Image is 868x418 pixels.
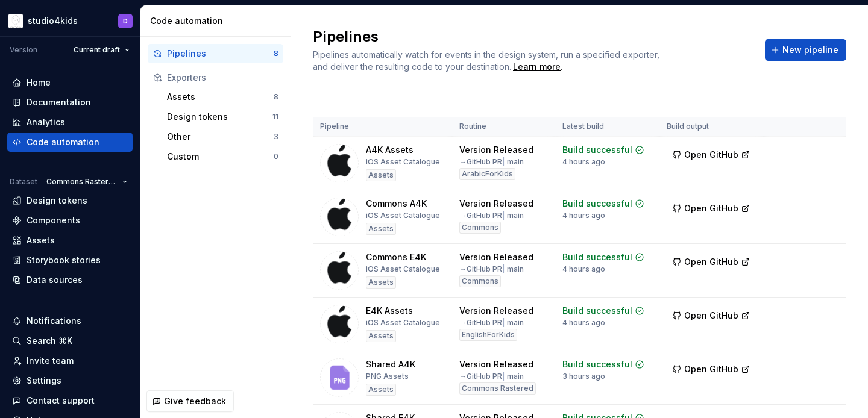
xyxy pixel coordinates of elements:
[562,251,632,263] div: Build successful
[27,96,91,108] div: Documentation
[274,92,278,102] div: 8
[502,372,505,381] span: |
[27,234,55,246] div: Assets
[562,305,632,317] div: Build successful
[123,16,128,26] div: D
[459,157,524,167] div: → GitHub PR main
[27,315,81,327] div: Notifications
[274,132,278,142] div: 3
[459,264,524,274] div: → GitHub PR main
[562,211,605,220] div: 4 hours ago
[459,168,515,180] div: ArabicForKids
[27,375,61,387] div: Settings
[164,395,226,407] span: Give feedback
[459,382,536,395] div: Commons Rastered
[27,76,51,89] div: Home
[7,133,133,152] a: Code automation
[27,335,72,347] div: Search ⌘K
[684,202,738,214] span: Open GitHub
[162,87,283,107] button: Assets8
[7,211,133,230] a: Components
[366,264,440,274] div: iOS Asset Catalogue
[502,211,505,220] span: |
[555,117,659,137] th: Latest build
[7,371,133,390] a: Settings
[459,144,533,156] div: Version Released
[27,214,80,226] div: Components
[7,270,133,290] a: Data sources
[7,311,133,331] button: Notifications
[502,318,505,327] span: |
[502,264,505,273] span: |
[667,258,756,269] a: Open GitHub
[667,305,756,326] button: Open GitHub
[684,310,738,322] span: Open GitHub
[148,44,283,63] a: Pipelines8
[146,390,234,412] button: Give feedback
[7,251,133,270] a: Storybook stories
[313,49,662,72] span: Pipelines automatically watch for events in the design system, run a specified exporter, and deli...
[366,372,409,381] div: PNG Assets
[27,116,65,128] div: Analytics
[459,318,524,328] div: → GitHub PR main
[562,358,632,370] div: Build successful
[7,191,133,210] a: Design tokens
[459,372,524,381] div: → GitHub PR main
[684,363,738,375] span: Open GitHub
[274,49,278,58] div: 8
[313,117,452,137] th: Pipeline
[27,136,99,148] div: Code automation
[167,151,274,163] div: Custom
[27,355,74,367] div: Invite team
[667,144,756,166] button: Open GitHub
[459,329,517,341] div: EnglishForKids
[272,112,278,122] div: 11
[562,318,605,328] div: 4 hours ago
[366,223,396,235] div: Assets
[10,45,37,55] div: Version
[502,157,505,166] span: |
[366,384,396,396] div: Assets
[150,15,286,27] div: Code automation
[459,211,524,220] div: → GitHub PR main
[167,72,278,84] div: Exporters
[366,318,440,328] div: iOS Asset Catalogue
[765,39,846,61] button: New pipeline
[667,151,756,161] a: Open GitHub
[562,264,605,274] div: 4 hours ago
[366,157,440,167] div: iOS Asset Catalogue
[27,395,95,407] div: Contact support
[366,198,427,210] div: Commons A4K
[459,222,501,234] div: Commons
[459,275,501,287] div: Commons
[41,173,133,190] button: Commons Rastered
[167,48,274,60] div: Pipelines
[366,276,396,289] div: Assets
[8,14,23,28] img: f1dd3a2a-5342-4756-bcfa-e9eec4c7fc0d.png
[366,169,396,181] div: Assets
[782,44,838,56] span: New pipeline
[684,256,738,268] span: Open GitHub
[459,305,533,317] div: Version Released
[459,251,533,263] div: Version Released
[684,149,738,161] span: Open GitHub
[659,117,764,137] th: Build output
[513,61,561,73] a: Learn more
[162,107,283,126] button: Design tokens11
[167,111,272,123] div: Design tokens
[7,331,133,351] button: Search ⌘K
[366,358,415,370] div: Shared A4K
[46,177,118,187] span: Commons Rastered
[667,251,756,273] button: Open GitHub
[167,131,274,143] div: Other
[167,91,274,103] div: Assets
[274,152,278,161] div: 0
[459,358,533,370] div: Version Released
[366,330,396,342] div: Assets
[162,127,283,146] a: Other3
[27,274,83,286] div: Data sources
[511,63,562,72] span: .
[68,42,135,58] button: Current draft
